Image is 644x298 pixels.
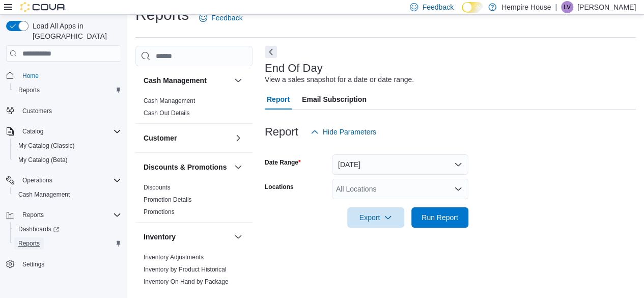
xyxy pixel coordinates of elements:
span: LV [564,1,571,13]
button: Cash Management [232,74,244,87]
span: Reports [14,237,121,250]
button: My Catalog (Classic) [10,139,125,153]
span: Catalog [18,125,121,138]
span: Export [353,207,398,228]
span: Home [18,69,121,82]
a: Promotion Details [144,196,192,203]
span: My Catalog (Beta) [18,156,68,164]
button: Reports [10,83,125,97]
a: Reports [14,237,44,250]
span: Load All Apps in [GEOGRAPHIC_DATA] [29,21,121,41]
span: Cash Out Details [144,109,190,117]
button: Export [347,207,404,228]
a: Discounts [144,184,171,191]
span: Settings [18,258,121,270]
button: Catalog [2,124,125,139]
label: Locations [265,183,294,191]
div: Discounts & Promotions [135,181,253,222]
span: Feedback [422,2,453,12]
a: Home [18,70,43,82]
div: Cash Management [135,95,253,123]
span: My Catalog (Beta) [14,154,121,166]
a: Inventory On Hand by Package [144,278,229,285]
button: Operations [2,173,125,187]
button: Inventory [144,232,230,242]
button: Discounts & Promotions [144,162,230,172]
a: Inventory Adjustments [144,254,204,261]
a: My Catalog (Beta) [14,154,72,166]
a: Feedback [195,8,246,28]
a: My Catalog (Classic) [14,140,79,152]
p: [PERSON_NAME] [577,1,636,13]
button: Reports [10,236,125,251]
a: Reports [14,84,44,96]
span: Home [22,72,39,80]
button: Next [265,46,277,58]
span: Feedback [211,13,242,23]
span: Operations [18,174,121,186]
span: Inventory by Product Historical [144,265,227,274]
span: Email Subscription [302,89,367,110]
span: Cash Management [144,97,195,105]
div: Lukas Vanwart [561,1,573,13]
span: Dashboards [18,225,59,233]
span: My Catalog (Classic) [18,142,75,150]
a: Settings [18,258,48,270]
h3: Cash Management [144,75,207,86]
button: Discounts & Promotions [232,161,244,173]
h3: Customer [144,133,177,143]
img: Cova [20,2,66,12]
span: Inventory On Hand by Package [144,278,229,286]
input: Dark Mode [462,2,483,13]
a: Cash Management [14,188,74,201]
p: | [555,1,557,13]
span: Inventory Adjustments [144,253,204,261]
button: Customers [2,103,125,118]
button: Hide Parameters [306,122,380,142]
button: Operations [18,174,57,186]
span: Reports [18,239,40,248]
div: View a sales snapshot for a date or date range. [265,74,414,85]
span: Cash Management [18,191,70,199]
a: Customers [18,105,56,117]
span: My Catalog (Classic) [14,140,121,152]
span: Catalog [22,127,43,136]
button: My Catalog (Beta) [10,153,125,167]
button: Open list of options [454,185,462,193]
button: Customer [144,133,230,143]
button: Reports [18,209,48,221]
span: Customers [18,104,121,117]
span: Operations [22,176,52,184]
span: Run Report [422,212,458,223]
a: Dashboards [14,223,63,235]
span: Hide Parameters [323,127,376,137]
h3: Inventory [144,232,176,242]
h3: Discounts & Promotions [144,162,227,172]
button: Inventory [232,231,244,243]
span: Reports [18,86,40,94]
a: Dashboards [10,222,125,236]
button: Cash Management [10,187,125,202]
label: Date Range [265,158,301,167]
h1: Reports [135,5,189,25]
button: [DATE] [332,154,468,175]
h3: Report [265,126,298,138]
span: Reports [18,209,121,221]
span: Dashboards [14,223,121,235]
span: Reports [14,84,121,96]
button: Catalog [18,125,47,138]
a: Cash Out Details [144,110,190,117]
button: Customer [232,132,244,144]
a: Cash Management [144,97,195,104]
p: Hempire House [501,1,551,13]
span: Promotion Details [144,196,192,204]
span: Report [267,89,290,110]
span: Reports [22,211,44,219]
span: Settings [22,260,44,268]
button: Home [2,68,125,83]
span: Cash Management [14,188,121,201]
a: Inventory by Product Historical [144,266,227,273]
nav: Complex example [6,64,121,298]
button: Run Report [411,207,468,228]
